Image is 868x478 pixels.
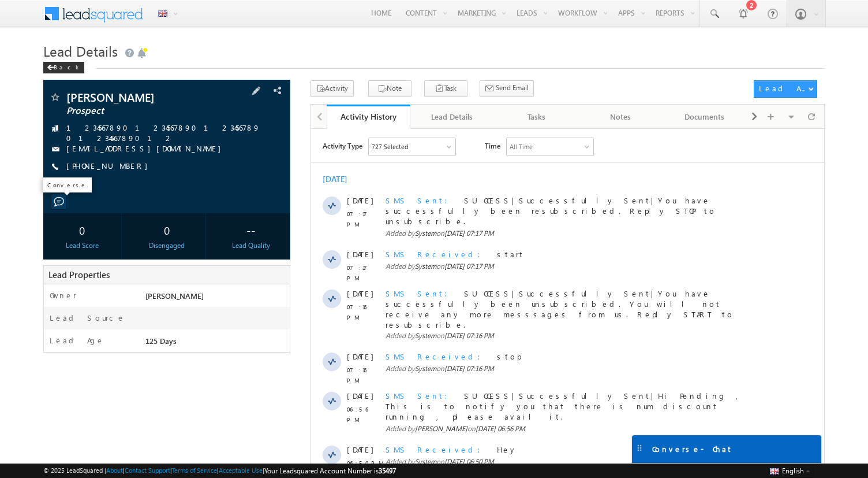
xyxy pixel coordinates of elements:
[164,295,214,304] span: [DATE] 06:56 PM
[46,240,118,251] div: Lead Score
[66,123,267,143] span: 123456789012345678901234567890123456789012
[410,105,495,129] a: Lead Details
[335,111,402,122] div: Activity History
[74,262,432,292] span: SUCCESS|Successfully Sent|Hi Pending , This is to notify you that there is num discount running ,...
[74,235,451,245] span: Added by on
[238,458,287,467] span: [DATE] 06:40 PM
[368,80,411,97] button: Note
[50,290,77,301] label: Owner
[36,262,62,272] span: [DATE]
[66,91,219,103] span: [PERSON_NAME]
[43,465,396,476] span: © 2025 LeadSquared | | | | |
[74,458,136,470] span: View more
[125,466,170,474] a: Contact Support
[215,219,287,240] div: --
[58,9,144,27] div: Sales Activity,05 Aug,100 error,11 Nov,11 Nov-12139 & 722 more..
[496,83,529,93] span: Send Email
[36,80,70,101] span: 07:17 PM
[148,392,287,405] span: Added by on
[663,105,747,129] a: Documents
[74,66,144,76] span: SMS Sent
[420,110,484,124] div: Lead Details
[148,458,287,470] span: Added by on
[36,173,70,194] span: 07:16 PM
[327,105,411,129] a: Activity History
[424,80,467,97] button: Task
[36,329,70,339] span: 06:50 PM
[133,235,183,244] span: [DATE] 07:16 PM
[74,350,144,360] span: SMS Sent
[219,466,263,474] a: Acceptable Use
[74,328,451,338] span: Added by on
[12,9,51,26] span: Activity Type
[36,66,62,77] span: [DATE]
[635,443,644,453] img: carter-drag
[74,262,144,272] span: SMS Sent
[74,160,423,201] span: SUCCESS|Successfully Sent|You have successfully been unsubscribed. You will not receive any more ...
[50,335,104,346] label: Lead Age
[131,240,203,251] div: Disengaged
[104,133,125,142] span: System
[43,61,90,71] a: Back
[767,464,813,477] button: English
[74,350,427,454] span: INVALID|DLT variable length exceeded|Hi This is testing templates 😀 😃 😄 😁 😆 lead - Afraj -- lead ...
[74,160,144,169] span: SMS Sent
[199,13,222,23] div: All Time
[66,105,219,117] span: Prospect
[74,99,451,110] span: Added by on
[131,219,203,240] div: 0
[133,133,183,142] span: [DATE] 07:17 PM
[133,100,183,109] span: [DATE] 07:17 PM
[47,181,87,189] p: Converse
[36,236,70,257] span: 07:16 PM
[310,80,354,97] button: Activity
[36,134,70,154] span: 07:17 PM
[36,316,62,326] span: [DATE]
[74,295,451,305] span: Added by on
[177,393,230,402] span: [PERSON_NAME]
[379,466,396,475] span: 35497
[61,13,97,23] div: 727 Selected
[74,223,177,232] span: SMS Received
[588,110,653,124] div: Notes
[43,42,118,60] span: Lead Details
[74,416,144,425] span: SMS Sent
[186,316,206,325] span: Hey
[238,393,287,402] span: [DATE] 06:42 PM
[74,66,405,97] span: SUCCESS|Successfully Sent|You have successfully been resubscribed. Reply STOP to unsubscribe.
[172,466,217,474] a: Terms of Service
[186,223,209,232] span: stop
[215,240,287,251] div: Lead Quality
[104,202,125,211] span: System
[104,235,125,244] span: System
[36,416,62,426] span: [DATE]
[759,83,808,94] div: Lead Actions
[133,202,183,211] span: [DATE] 07:16 PM
[104,295,156,304] span: [PERSON_NAME]
[74,392,136,405] span: View more
[133,328,183,337] span: [DATE] 06:50 PM
[104,100,125,109] span: System
[106,466,123,474] a: About
[36,275,70,296] span: 06:56 PM
[46,219,118,240] div: 0
[50,313,125,323] label: Lead Source
[36,350,62,361] span: [DATE]
[104,328,125,337] span: System
[12,45,49,55] div: [DATE]
[782,466,804,475] span: English
[754,80,817,98] button: Lead Actions
[145,291,204,301] span: [PERSON_NAME]
[36,160,62,170] span: [DATE]
[48,269,110,280] span: Lead Properties
[66,161,154,172] span: [PHONE_NUMBER]
[504,110,568,124] div: Tasks
[579,105,663,129] a: Notes
[74,132,451,143] span: Added by on
[36,120,62,131] span: [DATE]
[652,444,733,454] span: Converse - Chat
[43,62,84,73] div: Back
[36,364,70,374] span: 06:42 PM
[480,80,534,97] button: Send Email
[74,202,451,212] span: Added by on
